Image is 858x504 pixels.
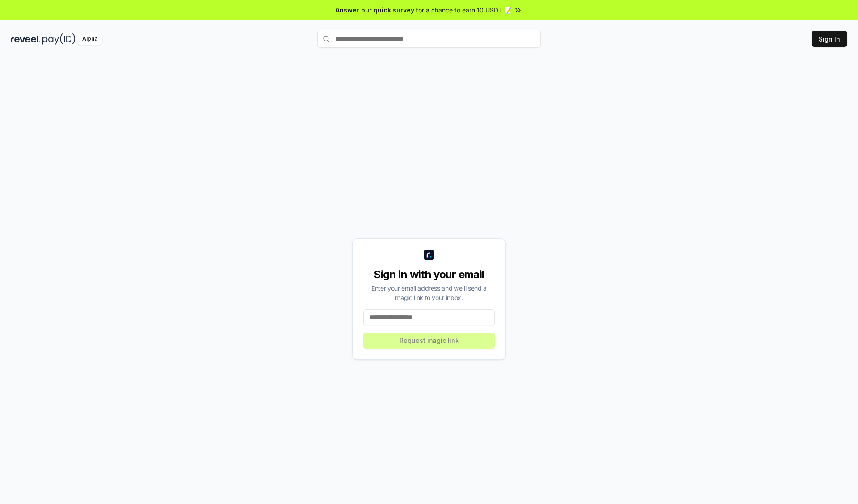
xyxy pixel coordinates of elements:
span: for a chance to earn 10 USDT 📝 [416,5,512,15]
img: pay_id [42,33,76,45]
div: Enter your email address and we’ll send a magic link to your inbox. [363,283,495,302]
img: reveel_dark [11,33,41,45]
div: Alpha [77,33,102,45]
div: Sign in with your email [363,267,495,282]
span: Answer our quick survey [336,5,414,15]
button: Sign In [812,31,847,47]
img: logo_small [424,250,434,260]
